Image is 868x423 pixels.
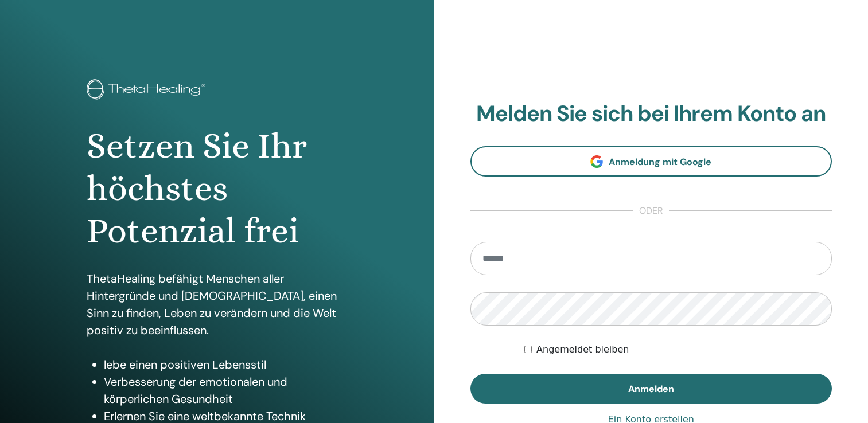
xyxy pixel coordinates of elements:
[104,356,347,373] li: lebe einen positiven Lebensstil
[104,373,347,408] li: Verbesserung der emotionalen und körperlichen Gesundheit
[470,101,832,127] h2: Melden Sie sich bei Ihrem Konto an
[524,343,832,357] div: Keep me authenticated indefinitely or until I manually logout
[609,156,711,168] span: Anmeldung mit Google
[628,383,674,395] span: Anmelden
[470,146,832,177] a: Anmeldung mit Google
[633,204,669,218] span: oder
[536,343,629,357] label: Angemeldet bleiben
[470,374,832,404] button: Anmelden
[87,125,347,253] h1: Setzen Sie Ihr höchstes Potenzial frei
[87,270,347,339] p: ThetaHealing befähigt Menschen aller Hintergründe und [DEMOGRAPHIC_DATA], einen Sinn zu finden, L...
